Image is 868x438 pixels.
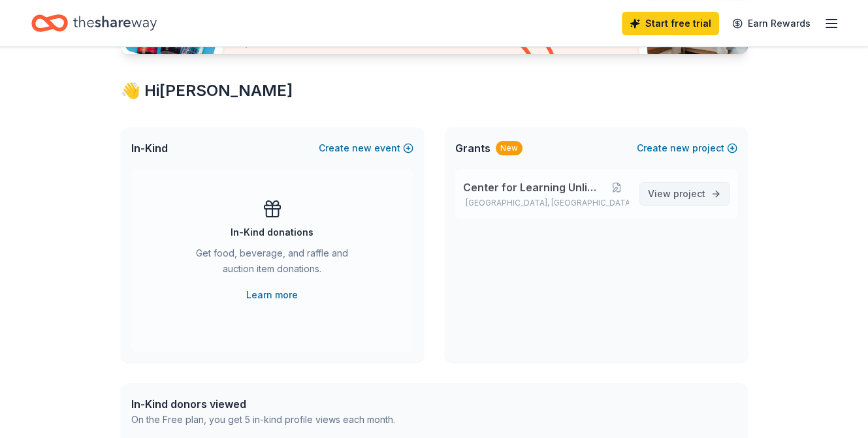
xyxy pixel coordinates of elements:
span: In-Kind [131,140,168,156]
span: new [670,140,690,156]
button: Createnewproject [637,140,737,156]
button: Createnewevent [319,140,413,156]
div: In-Kind donations [231,225,313,240]
div: 👋 Hi [PERSON_NAME] [121,80,748,101]
a: View project [639,182,730,206]
p: [GEOGRAPHIC_DATA], [GEOGRAPHIC_DATA] [463,198,629,208]
span: Grants [455,140,490,156]
span: new [352,140,372,156]
div: In-Kind donors viewed [131,396,395,412]
span: Center for Learning Unlimited [463,180,605,195]
a: Start free trial [622,12,719,35]
div: New [496,141,522,155]
a: Learn more [246,287,298,303]
a: Home [31,8,157,39]
span: View [648,186,705,202]
span: project [673,188,705,199]
div: Get food, beverage, and raffle and auction item donations. [184,245,361,282]
a: Earn Rewards [724,12,818,35]
div: On the Free plan, you get 5 in-kind profile views each month. [131,412,395,428]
